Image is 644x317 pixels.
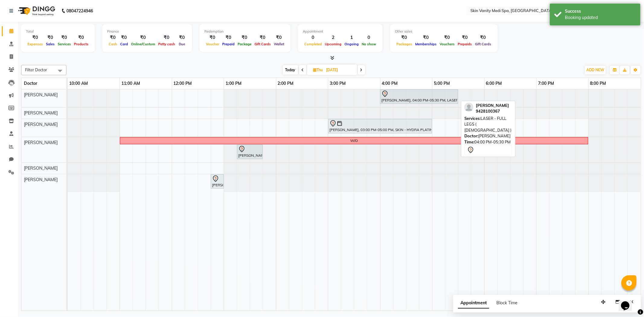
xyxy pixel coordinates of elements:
[56,42,72,46] span: Services
[272,34,286,41] div: ₹0
[395,29,493,34] div: Other sales
[221,42,236,46] span: Prepaid
[119,42,130,46] span: Card
[224,79,243,88] a: 1:00 PM
[303,42,323,46] span: Completed
[253,34,272,41] div: ₹0
[464,139,512,145] div: 04:00 PM-05:30 PM
[456,34,473,41] div: ₹0
[204,34,221,41] div: ₹0
[24,81,37,86] span: Doctor
[303,29,378,34] div: Appointment
[56,34,72,41] div: ₹0
[395,34,414,41] div: ₹0
[456,42,473,46] span: Prepaids
[381,90,457,103] div: [PERSON_NAME], 04:00 PM-05:30 PM, LASER - FULL LEGS ( [DEMOGRAPHIC_DATA] )
[360,34,378,41] div: 0
[24,122,58,127] span: [PERSON_NAME]
[24,110,58,116] span: [PERSON_NAME]
[130,42,157,46] span: Online/Custom
[395,42,414,46] span: Packages
[414,34,438,41] div: ₹0
[120,79,142,88] a: 11:00 AM
[328,79,347,88] a: 3:00 PM
[276,79,295,88] a: 2:00 PM
[303,34,323,41] div: 0
[177,42,187,46] span: Due
[464,116,481,121] span: Services:
[438,34,456,41] div: ₹0
[24,140,58,145] span: [PERSON_NAME]
[537,79,556,88] a: 7:00 PM
[24,177,58,182] span: [PERSON_NAME]
[177,34,187,41] div: ₹0
[238,146,262,158] div: [PERSON_NAME], 01:15 PM-01:45 PM, IV DRIPS - RE - GLOW DRIP
[68,79,89,88] a: 10:00 AM
[380,79,399,88] a: 4:00 PM
[26,42,44,46] span: Expenses
[565,14,636,21] div: Booking updated
[464,116,511,133] span: LASER - FULL LEGS ( [DEMOGRAPHIC_DATA] )
[283,65,298,75] span: Today
[157,42,177,46] span: Petty cash
[26,34,44,41] div: ₹0
[350,138,358,143] div: W/O
[476,108,509,114] div: 9428100367
[485,79,504,88] a: 6:00 PM
[66,2,93,19] b: 08047224946
[360,42,378,46] span: No show
[72,34,90,41] div: ₹0
[343,34,360,41] div: 1
[589,79,608,88] a: 8:00 PM
[323,42,343,46] span: Upcoming
[458,298,489,309] span: Appointment
[157,34,177,41] div: ₹0
[204,42,221,46] span: Voucher
[44,34,56,41] div: ₹0
[236,34,253,41] div: ₹0
[130,34,157,41] div: ₹0
[253,42,272,46] span: Gift Cards
[221,34,236,41] div: ₹0
[414,42,438,46] span: Memberships
[204,29,286,34] div: Redemption
[72,42,90,46] span: Products
[464,133,512,139] div: [PERSON_NAME]
[211,175,223,188] div: [PERSON_NAME], 12:45 PM-01:00 PM, COUNCELLING
[464,103,473,112] img: profile
[107,42,119,46] span: Cash
[343,42,360,46] span: Ongoing
[476,103,509,108] span: [PERSON_NAME]
[107,34,119,41] div: ₹0
[107,29,187,34] div: Finance
[619,293,638,311] iframe: chat widget
[438,42,456,46] span: Vouchers
[172,79,194,88] a: 12:00 PM
[44,42,56,46] span: Sales
[473,34,493,41] div: ₹0
[432,79,451,88] a: 5:00 PM
[24,165,58,171] span: [PERSON_NAME]
[119,34,130,41] div: ₹0
[329,120,431,133] div: [PERSON_NAME], 03:00 PM-05:00 PM, SKIN - HYDRA PLATINUME TREATMENT
[496,300,517,306] span: Block Time
[272,42,286,46] span: Wallet
[473,42,493,46] span: Gift Cards
[312,68,325,72] span: Thu
[25,67,47,72] span: Filter Doctor
[26,29,90,34] div: Total
[325,66,355,75] input: 2025-09-04
[323,34,343,41] div: 2
[236,42,253,46] span: Package
[586,68,604,72] span: ADD NEW
[15,2,57,19] img: logo
[464,133,478,138] span: Doctor:
[565,8,636,14] div: Success
[464,139,474,144] span: Time:
[24,92,58,98] span: [PERSON_NAME]
[585,66,606,74] button: ADD NEW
